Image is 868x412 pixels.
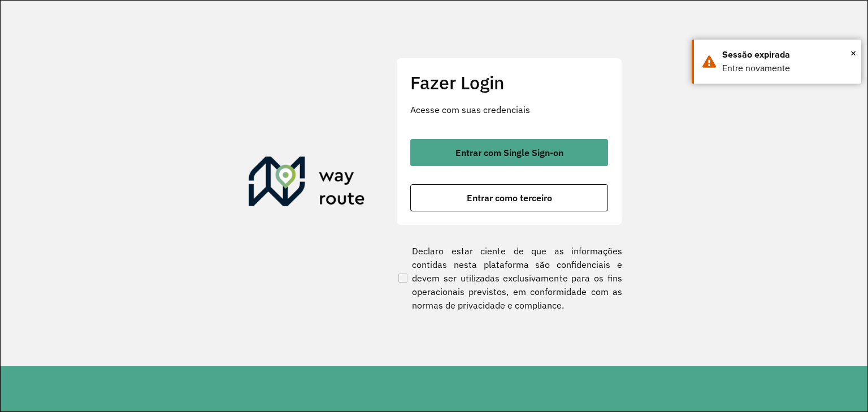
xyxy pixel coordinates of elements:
h2: Fazer Login [410,72,608,93]
div: Entre novamente [722,62,853,75]
button: button [410,184,608,211]
div: Sessão expirada [722,48,853,62]
button: Close [850,45,856,62]
span: Entrar como terceiro [467,193,552,202]
span: × [850,45,856,62]
span: Entrar com Single Sign-on [455,148,563,157]
label: Declaro estar ciente de que as informações contidas nesta plataforma são confidenciais e devem se... [396,244,622,312]
img: Roteirizador AmbevTech [249,157,365,211]
p: Acesse com suas credenciais [410,103,608,116]
button: button [410,139,608,166]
